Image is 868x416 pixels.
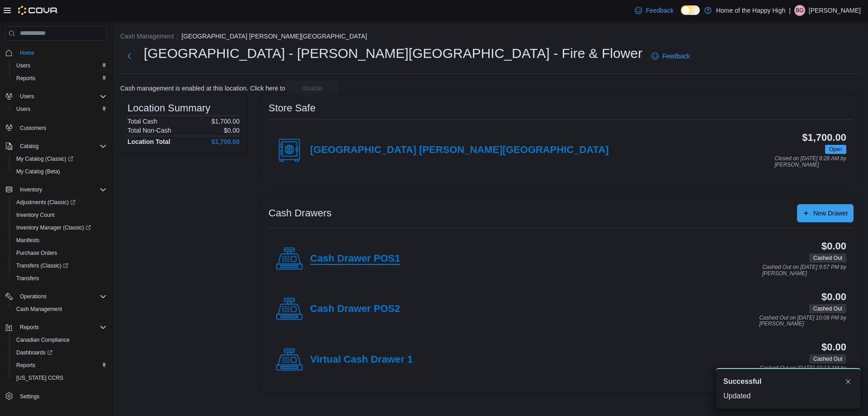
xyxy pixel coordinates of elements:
[9,303,110,316] button: Cash Management
[16,391,43,402] a: Settings
[16,275,39,282] span: Transfers
[762,264,846,277] p: Cashed Out on [DATE] 9:57 PM by [PERSON_NAME]
[9,59,110,72] button: Users
[13,304,107,315] span: Cash Management
[181,33,367,40] button: [GEOGRAPHIC_DATA] [PERSON_NAME][GEOGRAPHIC_DATA]
[16,48,38,58] a: Home
[9,72,110,85] button: Reports
[20,49,34,57] span: Home
[13,273,107,284] span: Transfers
[269,103,316,114] h3: Store Safe
[723,376,854,387] div: Notification
[16,47,107,58] span: Home
[16,349,52,356] span: Dashboards
[13,210,58,220] a: Inventory Count
[829,145,842,153] span: Open
[16,391,107,402] span: Settings
[13,304,66,315] a: Cash Management
[9,259,110,272] a: Transfers (Classic)
[2,46,110,59] button: Home
[723,391,854,402] div: Updated
[16,322,107,333] span: Reports
[127,118,157,125] h6: Total Cash
[127,103,210,114] h3: Location Summary
[809,253,846,263] span: Cashed Out
[716,5,785,16] p: Home of the Happy High
[2,321,110,334] button: Reports
[813,254,842,262] span: Cashed Out
[9,372,110,384] button: [US_STATE] CCRS
[13,73,39,84] a: Reports
[13,153,77,164] a: My Catalog (Classic)
[16,211,55,219] span: Inventory Count
[631,1,677,19] a: Feedback
[16,141,107,152] span: Catalog
[13,360,107,371] span: Reports
[16,184,107,195] span: Inventory
[13,197,79,208] a: Adjustments (Classic)
[13,273,42,284] a: Transfers
[120,47,138,65] button: Next
[813,305,842,313] span: Cashed Out
[821,241,846,252] h3: $0.00
[648,47,693,65] a: Feedback
[16,291,50,302] button: Operations
[16,168,60,175] span: My Catalog (Beta)
[16,322,42,333] button: Reports
[20,324,39,331] span: Reports
[9,247,110,259] button: Purchase Orders
[20,124,46,132] span: Customers
[16,91,38,102] button: Users
[16,224,91,231] span: Inventory Manager (Classic)
[9,103,110,115] button: Users
[120,85,285,92] p: Cash management is enabled at this location. Click here to
[18,6,58,15] img: Cova
[212,138,240,145] h4: $1,700.00
[2,140,110,153] button: Catalog
[681,5,700,15] input: Dark Mode
[2,90,110,103] button: Users
[9,196,110,209] a: Adjustments (Classic)
[9,359,110,372] button: Reports
[802,132,846,143] h3: $1,700.00
[789,5,791,16] p: |
[2,183,110,196] button: Inventory
[2,121,110,134] button: Customers
[16,249,57,257] span: Purchase Orders
[13,373,107,383] span: Washington CCRS
[13,222,107,233] span: Inventory Manager (Classic)
[13,104,34,115] a: Users
[13,60,34,71] a: Users
[120,32,861,43] nav: An example of EuiBreadcrumbs
[127,127,171,134] h6: Total Non-Cash
[13,248,107,258] span: Purchase Orders
[759,315,846,327] p: Cashed Out on [DATE] 10:08 PM by [PERSON_NAME]
[13,360,39,371] a: Reports
[302,84,322,93] span: disable
[20,93,34,100] span: Users
[127,138,170,145] h4: Location Total
[9,346,110,359] a: Dashboards
[20,293,47,300] span: Operations
[774,156,846,168] p: Closed on [DATE] 8:28 AM by [PERSON_NAME]
[16,122,107,133] span: Customers
[16,262,68,269] span: Transfers (Classic)
[5,43,107,413] nav: Complex example
[13,347,56,358] a: Dashboards
[212,118,240,125] p: $1,700.00
[16,374,63,382] span: [US_STATE] CCRS
[13,260,107,271] span: Transfers (Classic)
[9,153,110,165] a: My Catalog (Classic)
[13,73,107,84] span: Reports
[821,342,846,353] h3: $0.00
[13,373,67,383] a: [US_STATE] CCRS
[16,362,35,369] span: Reports
[13,260,72,271] a: Transfers (Classic)
[120,33,174,40] button: Cash Management
[809,5,861,16] p: [PERSON_NAME]
[723,376,761,387] span: Successful
[16,306,62,313] span: Cash Management
[20,186,42,193] span: Inventory
[269,208,331,219] h3: Cash Drawers
[13,104,107,115] span: Users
